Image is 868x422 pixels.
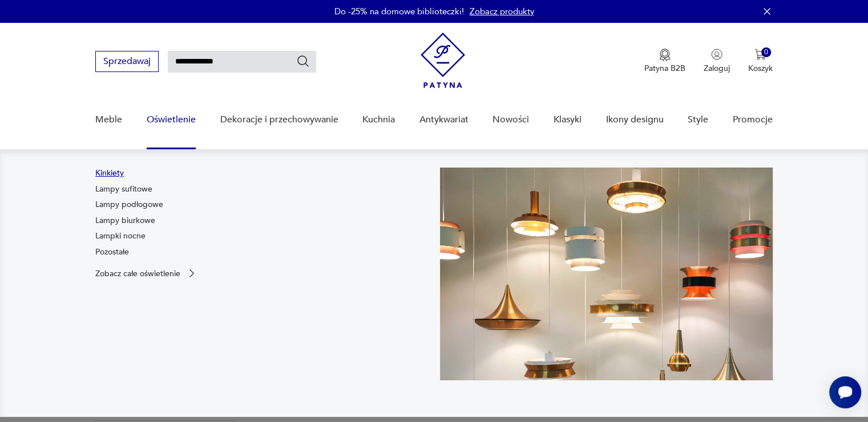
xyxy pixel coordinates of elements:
[704,63,730,74] p: Zaloguj
[440,168,773,380] img: a9d990cd2508053be832d7f2d4ba3cb1.jpg
[419,98,469,142] a: Antykwariat
[95,168,124,179] a: Kinkiety
[829,376,861,408] iframe: Smartsupp widget button
[95,184,152,195] a: Lampy sufitowe
[95,268,197,279] a: Zobacz całe oświetlenie
[733,98,773,142] a: Promocje
[95,98,122,142] a: Meble
[95,51,159,72] button: Sprzedawaj
[748,63,773,74] p: Koszyk
[362,98,395,142] a: Kuchnia
[688,98,708,142] a: Style
[95,230,146,242] a: Lampki nocne
[95,215,155,226] a: Lampy biurkowe
[421,33,465,88] img: Patyna - sklep z meblami i dekoracjami vintage
[748,49,773,74] button: 0Koszyk
[95,199,163,210] a: Lampy podłogowe
[644,49,685,74] button: Patyna B2B
[492,98,529,142] a: Nowości
[334,6,464,17] p: Do -25% na domowe biblioteczki!
[95,246,129,258] a: Pozostałe
[711,49,722,60] img: Ikonka użytkownika
[605,98,663,142] a: Ikony designu
[220,98,338,142] a: Dekoracje i przechowywanie
[470,6,534,17] a: Zobacz produkty
[659,49,671,61] img: Ikona medalu
[554,98,582,142] a: Klasyki
[761,47,771,57] div: 0
[296,54,310,68] button: Szukaj
[754,49,766,60] img: Ikona koszyka
[644,49,685,74] a: Ikona medaluPatyna B2B
[95,270,180,277] p: Zobacz całe oświetlenie
[95,58,159,66] a: Sprzedawaj
[147,98,196,142] a: Oświetlenie
[644,63,685,74] p: Patyna B2B
[704,49,730,74] button: Zaloguj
